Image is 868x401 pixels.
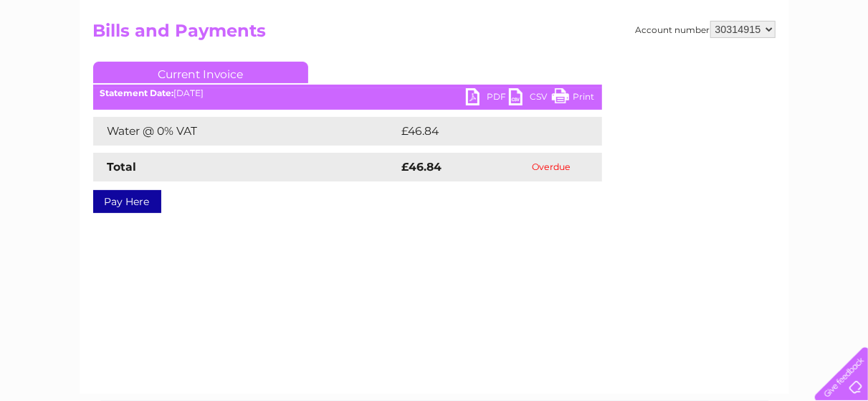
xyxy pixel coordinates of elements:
a: Current Invoice [93,62,308,83]
a: Print [552,88,595,109]
a: Telecoms [692,61,735,72]
a: CSV [509,88,552,109]
div: [DATE] [93,88,602,98]
a: Log out [821,61,854,72]
td: £46.84 [399,117,574,146]
td: Overdue [502,153,602,181]
strong: Total [108,160,137,174]
div: Clear Business is a trading name of Verastar Limited (registered in [GEOGRAPHIC_DATA] No. 3667643... [96,8,773,70]
a: 0333 014 3131 [598,7,697,25]
a: Water [616,61,643,72]
strong: £46.84 [402,160,442,174]
a: Pay Here [93,190,161,213]
a: Blog [743,61,764,72]
b: Statement Date: [100,88,174,98]
a: Contact [773,61,808,72]
td: Water @ 0% VAT [93,117,399,146]
img: logo.png [30,37,103,81]
a: PDF [466,88,509,109]
h2: Bills and Payments [93,21,776,48]
div: Account number [636,21,776,38]
a: Energy [652,61,683,72]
